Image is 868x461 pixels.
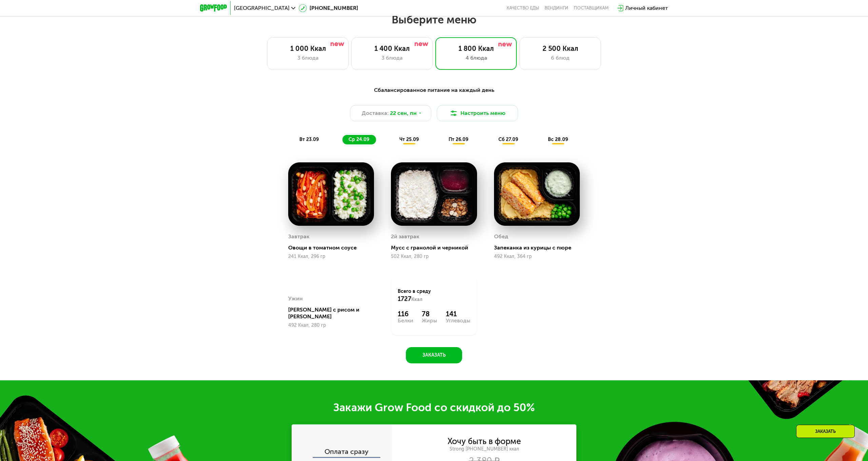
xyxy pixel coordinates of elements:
[288,358,379,372] div: [PERSON_NAME] с рисом и [PERSON_NAME]
[398,310,413,318] div: 116
[288,345,303,355] div: Ужин
[398,318,413,323] div: Белки
[288,244,379,251] div: Овощи в томатном соусе
[527,44,594,53] div: 2 500 Ккал
[358,44,426,53] div: 1 400 Ккал
[274,54,341,62] div: 3 блюда
[22,13,846,26] h2: Выберите меню
[349,137,369,142] span: ср 24.09
[398,288,470,303] div: Всего в среду
[548,137,568,142] span: вс 28.09
[362,109,389,117] span: Доставка:
[233,86,635,95] div: Сбалансированное питание на каждый день
[442,54,510,62] div: 4 блюда
[796,425,855,438] div: Заказать
[494,254,580,259] div: 492 Ккал, 364 гр
[391,232,419,242] div: 2й завтрак
[406,392,462,408] button: Заказать
[422,310,437,318] div: 78
[498,137,518,142] span: сб 27.09
[411,297,422,302] span: Ккал
[446,310,470,318] div: 141
[494,244,585,251] div: Запеканка из курицы с пюре
[625,4,668,12] div: Личный кабинет
[574,5,609,11] div: поставщикам
[234,5,290,11] span: [GEOGRAPHIC_DATA]
[449,137,468,142] span: пт 26.09
[288,232,310,242] div: Завтрак
[437,105,518,121] button: Настроить меню
[442,44,510,53] div: 1 800 Ккал
[391,244,482,251] div: Мусс с гранолой и черникой
[399,137,419,142] span: чт 25.09
[507,5,539,11] a: Качество еды
[391,254,477,259] div: 502 Ккал, 280 гр
[398,295,411,303] span: 1727
[545,5,568,11] a: Вендинги
[494,232,508,242] div: Обед
[390,109,417,117] span: 22 сен, пн
[299,137,319,142] span: вт 23.09
[446,318,470,323] div: Углеводы
[358,54,426,62] div: 3 блюда
[288,254,374,259] div: 241 Ккал, 296 гр
[422,318,437,323] div: Жиры
[527,54,594,62] div: 6 блюд
[274,44,341,53] div: 1 000 Ккал
[299,4,358,12] a: [PHONE_NUMBER]
[288,374,374,380] div: 492 Ккал, 280 гр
